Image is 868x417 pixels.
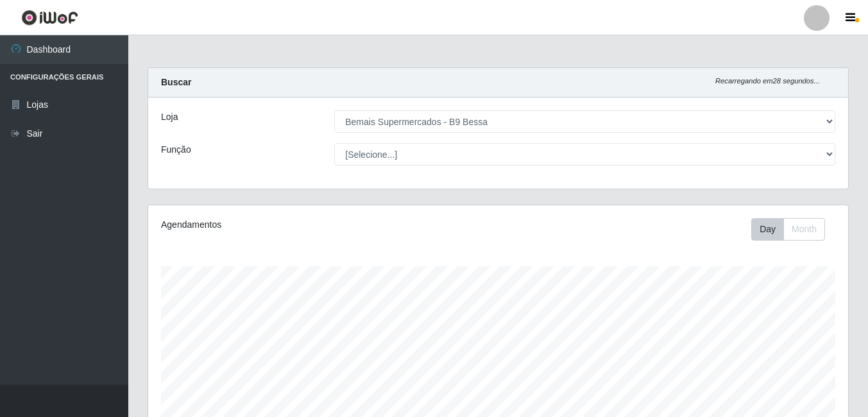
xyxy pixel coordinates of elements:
[161,77,191,87] strong: Buscar
[715,77,820,85] i: Recarregando em 28 segundos...
[751,218,835,241] div: Toolbar with button groups
[161,143,191,157] label: Função
[751,218,784,241] button: Day
[21,10,78,26] img: CoreUI Logo
[161,110,178,124] label: Loja
[751,218,825,241] div: First group
[161,218,430,232] div: Agendamentos
[783,218,825,241] button: Month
